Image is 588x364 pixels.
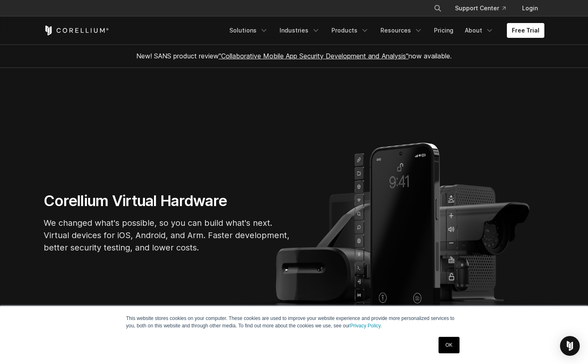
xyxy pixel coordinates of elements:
[44,192,291,210] h1: Corellium Virtual Hardware
[448,1,512,16] a: Support Center
[516,1,544,16] a: Login
[430,1,445,16] button: Search
[327,23,374,38] a: Products
[439,337,460,353] a: OK
[224,23,544,38] div: Navigation Menu
[224,23,273,38] a: Solutions
[376,23,427,38] a: Resources
[429,23,458,38] a: Pricing
[136,52,452,60] span: New! SANS product review now available.
[44,26,109,35] a: Corellium Home
[560,336,580,356] div: Open Intercom Messenger
[126,315,462,329] p: This website stores cookies on your computer. These cookies are used to improve your website expe...
[219,52,408,60] a: "Collaborative Mobile App Security Development and Analysis"
[507,23,544,38] a: Free Trial
[275,23,325,38] a: Industries
[424,1,544,16] div: Navigation Menu
[44,217,291,254] p: We changed what's possible, so you can build what's next. Virtual devices for iOS, Android, and A...
[460,23,499,38] a: About
[350,323,382,329] a: Privacy Policy.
